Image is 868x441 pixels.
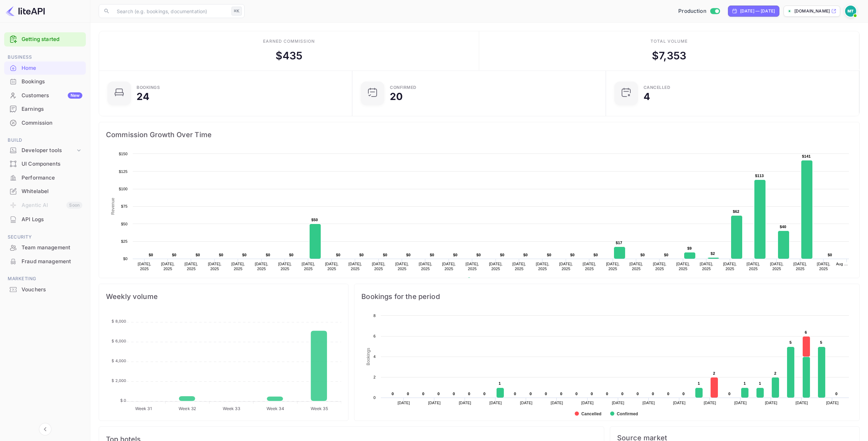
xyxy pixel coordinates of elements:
text: 0 [545,392,547,396]
text: [DATE] [612,401,624,405]
div: UI Components [4,157,86,171]
div: Earnings [22,105,82,113]
text: 5 [820,340,822,344]
text: $0 [828,253,832,257]
text: 0 [591,392,593,396]
text: [DATE], 2025 [676,262,690,271]
div: Developer tools [4,144,86,157]
text: [DATE], 2025 [372,262,385,271]
text: [DATE], 2025 [606,262,620,271]
tspan: Week 35 [311,406,328,411]
text: Cancelled [581,411,601,416]
text: $0 [570,253,575,257]
text: Revenue [474,277,491,282]
text: $0 [336,253,341,257]
text: [DATE] [765,401,778,405]
div: Earned commission [263,38,314,44]
div: Vouchers [22,286,82,294]
tspan: Week 33 [223,406,240,411]
text: [DATE], 2025 [770,262,784,271]
text: $0 [664,253,669,257]
div: 20 [390,92,403,101]
div: New [68,92,82,99]
text: [DATE], 2025 [700,262,713,271]
text: [DATE], 2025 [161,262,175,271]
text: 2 [374,375,376,379]
text: $0 [172,253,177,257]
a: Vouchers [4,283,86,296]
text: 0 [407,392,409,396]
text: [DATE], 2025 [185,262,198,271]
text: [DATE], 2025 [817,262,830,271]
text: Aug … [836,262,848,266]
text: 0 [374,396,376,400]
a: Performance [4,171,86,184]
text: [DATE], 2025 [442,262,456,271]
div: Whitelabel [22,188,82,195]
span: Marketing [4,275,86,283]
div: Performance [22,174,82,182]
a: Commission [4,116,86,129]
img: LiteAPI logo [6,6,45,17]
text: Bookings [366,348,371,366]
text: [DATE] [581,401,594,405]
span: Bookings for the period [361,291,852,302]
img: Marcin Teodoru [845,6,856,17]
div: Whitelabel [4,185,86,198]
text: $0 [266,253,270,257]
div: Fraud management [4,255,86,268]
text: [DATE], 2025 [489,262,502,271]
text: $0 [406,253,411,257]
text: $141 [802,154,811,158]
text: [DATE], 2025 [208,262,221,271]
text: $0 [593,253,598,257]
div: Bookings [22,78,82,86]
text: [DATE], 2025 [536,262,549,271]
div: Home [4,61,86,75]
text: $17 [616,241,622,245]
div: Commission [4,116,86,130]
text: $0 [289,253,294,257]
text: $25 [121,239,128,243]
div: Team management [4,241,86,255]
text: 8 [374,314,376,318]
a: Home [4,61,86,74]
text: 0 [575,392,578,396]
tspan: $ 2,000 [112,378,126,383]
div: CustomersNew [4,89,86,102]
text: [DATE] [520,401,533,405]
div: Click to change the date range period [728,6,779,17]
a: CustomersNew [4,89,86,102]
text: $125 [119,169,128,174]
tspan: $ 6,000 [112,339,126,343]
div: Developer tools [22,147,75,155]
div: Switch to Sandbox mode [675,7,722,15]
text: $113 [755,174,764,178]
div: UI Components [22,160,82,168]
text: [DATE], 2025 [138,262,151,271]
text: [DATE], 2025 [466,262,479,271]
text: 0 [392,392,394,396]
text: [DATE], 2025 [793,262,807,271]
text: 0 [652,392,654,396]
div: Customers [22,92,82,100]
div: ⌘K [231,7,242,16]
text: 0 [667,392,669,396]
text: $2 [711,251,715,256]
div: API Logs [4,213,86,226]
text: [DATE], 2025 [747,262,760,271]
text: 2 [713,371,715,375]
text: $0 [383,253,387,257]
text: $100 [119,187,128,191]
text: 1 [744,381,746,385]
text: 0 [637,392,639,396]
div: Commission [22,119,82,127]
text: 6 [805,330,807,334]
div: CANCELLED [644,85,671,90]
div: Earnings [4,102,86,116]
text: 2 [774,371,776,375]
text: [DATE], 2025 [349,262,362,271]
span: Weekly volume [106,291,341,302]
text: [DATE] [642,401,655,405]
div: Bookings [4,75,86,89]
